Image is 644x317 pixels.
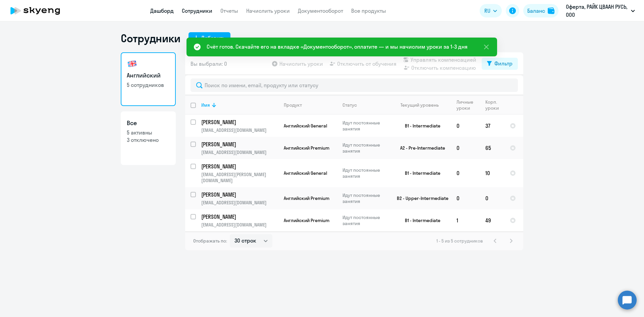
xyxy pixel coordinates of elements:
h3: Все [127,119,170,127]
td: 10 [480,159,504,187]
a: Сотрудники [182,7,212,14]
span: Английский Premium [284,195,329,201]
a: [PERSON_NAME] [201,191,278,198]
td: B1 - Intermediate [389,209,451,231]
button: Балансbalance [523,4,558,17]
span: Вы выбрали: 0 [191,60,227,68]
span: Отображать по: [193,238,227,244]
button: RU [480,4,502,17]
span: Английский Premium [284,217,329,223]
img: english [127,58,138,69]
button: Фильтр [482,58,518,70]
p: 5 активны [127,129,170,136]
div: Продукт [284,102,337,108]
a: Английский5 сотрудников [121,52,176,106]
a: [PERSON_NAME] [201,213,278,220]
a: Документооборот [298,7,343,14]
span: Английский General [284,170,327,176]
td: 0 [451,187,480,209]
td: B1 - Intermediate [389,115,451,137]
div: Корп. уроки [485,99,504,111]
td: 0 [480,187,504,209]
div: Имя [201,102,210,108]
p: Идут постоянные занятия [342,167,388,179]
td: 0 [451,115,480,137]
span: Английский Premium [284,145,329,151]
div: Личные уроки [457,99,480,111]
input: Поиск по имени, email, продукту или статусу [191,78,518,92]
p: Идут постоянные занятия [342,120,388,132]
td: 37 [480,115,504,137]
span: RU [484,7,490,15]
p: [EMAIL_ADDRESS][DOMAIN_NAME] [201,149,278,155]
p: [PERSON_NAME] [201,163,277,170]
span: 1 - 5 из 5 сотрудников [436,238,483,244]
td: B2 - Upper-Intermediate [389,187,451,209]
td: A2 - Pre-Intermediate [389,137,451,159]
a: [PERSON_NAME] [201,141,278,148]
td: 0 [451,137,480,159]
div: Баланс [527,7,545,15]
span: Английский General [284,123,327,129]
p: [PERSON_NAME] [201,191,277,198]
div: Текущий уровень [400,102,439,108]
div: Статус [342,102,388,108]
button: Добавить [189,32,230,44]
p: [PERSON_NAME] [201,118,277,126]
td: 0 [451,159,480,187]
a: Дашборд [150,7,174,14]
div: Добавить [201,34,225,42]
a: [PERSON_NAME] [201,118,278,126]
div: Личные уроки [457,99,475,111]
p: Оферта, РАЙК ЦВААН РУСЬ, ООО [566,3,628,19]
p: [EMAIL_ADDRESS][DOMAIN_NAME] [201,127,278,133]
div: Фильтр [494,59,513,67]
p: Идут постоянные занятия [342,142,388,154]
a: Все5 активны3 отключено [121,111,176,165]
p: 3 отключено [127,136,170,144]
p: 5 сотрудников [127,81,170,89]
div: Статус [342,102,357,108]
p: Идут постоянные занятия [342,214,388,226]
h1: Сотрудники [121,32,180,45]
a: Все продукты [351,7,386,14]
p: [EMAIL_ADDRESS][DOMAIN_NAME] [201,200,278,206]
a: [PERSON_NAME] [201,163,278,170]
div: Текущий уровень [394,102,451,108]
p: Идут постоянные занятия [342,192,388,204]
div: Счёт готов. Скачайте его на вкладке «Документооборот», оплатите — и мы начислим уроки за 1-3 дня [207,43,468,51]
p: [PERSON_NAME] [201,141,277,148]
p: [PERSON_NAME] [201,213,277,220]
a: Начислить уроки [246,7,290,14]
button: Оферта, РАЙК ЦВААН РУСЬ, ООО [562,3,638,19]
td: 1 [451,209,480,231]
div: Продукт [284,102,302,108]
td: 49 [480,209,504,231]
img: balance [548,7,554,14]
p: [EMAIL_ADDRESS][DOMAIN_NAME] [201,222,278,228]
a: Отчеты [220,7,238,14]
td: B1 - Intermediate [389,159,451,187]
h3: Английский [127,71,170,80]
div: Имя [201,102,278,108]
td: 65 [480,137,504,159]
div: Корп. уроки [485,99,500,111]
p: [EMAIL_ADDRESS][PERSON_NAME][DOMAIN_NAME] [201,171,278,183]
